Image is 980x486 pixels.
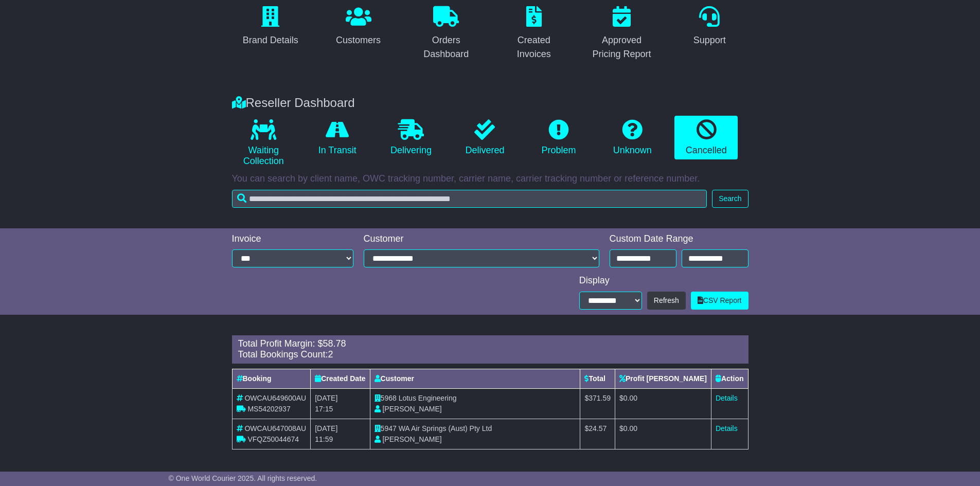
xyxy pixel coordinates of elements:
th: Total [580,369,615,388]
span: [PERSON_NAME] [382,435,441,443]
td: $ [615,419,711,449]
a: In Transit [306,116,369,160]
a: Orders Dashboard [407,3,485,65]
a: Cancelled [674,116,738,160]
th: Profit [PERSON_NAME] [615,369,711,388]
a: Brand Details [236,3,305,51]
th: Created Date [311,369,370,388]
span: VFQZ50044674 [247,435,299,443]
th: Customer [370,369,580,388]
a: Approved Pricing Report [583,3,661,65]
span: [DATE] [315,424,337,433]
span: 58.78 [323,338,346,349]
td: $ [580,419,615,449]
div: Invoice [232,233,353,245]
span: © One World Courier 2025. All rights reserved. [169,474,317,482]
th: Action [711,369,748,388]
button: Refresh [647,292,686,310]
p: You can search by client name, OWC tracking number, carrier name, carrier tracking number or refe... [232,173,749,185]
a: Support [687,3,733,51]
td: $ [615,388,711,419]
button: Search [712,190,748,208]
div: Support [693,33,726,47]
span: 5947 [381,424,397,433]
span: 5968 [381,394,397,402]
span: [PERSON_NAME] [382,405,441,413]
span: OWCAU647008AU [244,424,306,433]
a: Delivering [379,116,442,160]
a: CSV Report [691,292,749,310]
a: Details [716,424,738,433]
span: WA Air Springs (Aust) Pty Ltd [399,424,492,433]
div: Custom Date Range [610,233,749,245]
a: Waiting Collection [232,116,295,171]
span: MS54202937 [247,405,290,413]
span: 2 [328,349,333,359]
a: Details [716,394,738,402]
th: Booking [232,369,311,388]
a: Problem [527,116,590,160]
div: Display [579,275,749,286]
a: Created Invoices [495,3,573,65]
div: Reseller Dashboard [227,96,754,111]
a: Customers [329,3,387,51]
span: 0.00 [623,424,637,433]
div: Customer [364,233,599,245]
div: Brand Details [243,33,298,47]
td: $ [580,388,615,419]
span: 11:59 [315,435,333,443]
span: Lotus Engineering [399,394,457,402]
span: 371.59 [589,394,611,402]
a: Unknown [601,116,664,160]
span: 24.57 [589,424,607,433]
div: Orders Dashboard [414,33,478,61]
a: Delivered [453,116,516,160]
div: Total Profit Margin: $ [238,338,742,350]
div: Total Bookings Count: [238,349,742,361]
span: OWCAU649600AU [244,394,306,402]
span: 0.00 [623,394,637,402]
div: Customers [336,33,381,47]
span: 17:15 [315,405,333,413]
div: Approved Pricing Report [590,33,654,61]
div: Created Invoices [502,33,566,61]
span: [DATE] [315,394,337,402]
